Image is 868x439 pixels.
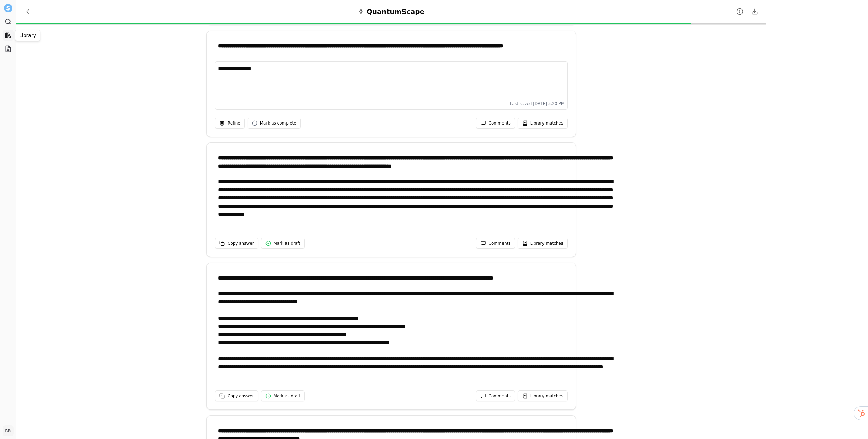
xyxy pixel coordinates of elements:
[530,393,563,399] span: Library matches
[228,393,254,399] span: Copy answer
[734,5,746,18] button: Project details
[3,16,14,27] a: Search
[261,238,305,249] button: Mark as draft
[489,120,511,126] span: Comments
[215,390,258,401] button: Copy answer
[510,101,565,107] span: Last saved [DATE] 5:20 PM
[274,393,300,399] span: Mark as draft
[215,238,258,249] button: Copy answer
[274,241,300,246] span: Mark as draft
[3,3,14,14] button: Settle
[215,118,245,129] button: Refine
[22,5,34,18] button: Back to Projects
[358,7,425,16] div: ⚛ QuantumScape
[228,241,254,246] span: Copy answer
[518,238,568,249] button: Library matches
[476,390,515,401] button: Comments
[3,43,14,54] a: Projects
[476,118,515,129] button: Comments
[518,118,568,129] button: Library matches
[3,425,14,436] button: BR
[530,120,563,126] span: Library matches
[261,390,305,401] button: Mark as draft
[489,393,511,399] span: Comments
[3,30,14,41] a: Library
[260,120,296,126] span: Mark as complete
[228,120,240,126] span: Refine
[4,4,12,12] img: Settle
[530,241,563,246] span: Library matches
[489,241,511,246] span: Comments
[476,238,515,249] button: Comments
[248,118,301,129] button: Mark as complete
[15,30,40,41] div: Library
[518,390,568,401] button: Library matches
